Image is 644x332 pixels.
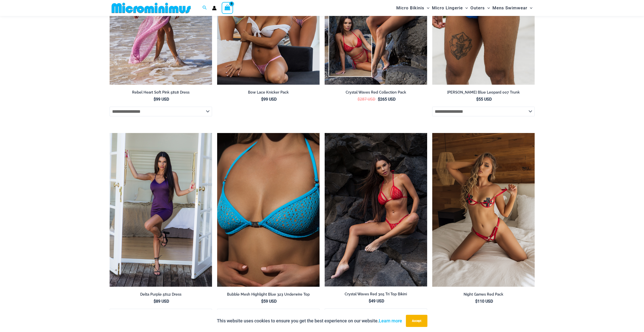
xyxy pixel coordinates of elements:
[378,97,380,102] span: $
[432,90,535,97] a: [PERSON_NAME] Blue Leopard 007 Trunk
[217,133,320,287] img: Bubble Mesh Highlight Blue 323 Underwire Top 01
[491,2,534,14] a: Mens SwimwearMenu ToggleMenu Toggle
[217,292,320,299] a: Bubble Mesh Highlight Blue 323 Underwire Top
[325,292,427,297] h2: Crystal Waves Red 305 Tri Top Bikini
[217,292,320,297] h2: Bubble Mesh Highlight Blue 323 Underwire Top
[110,133,212,287] img: Delta Purple 5612 Dress 01
[395,2,431,14] a: Micro BikinisMenu ToggleMenu Toggle
[432,292,535,299] a: Night Games Red Pack
[202,5,207,11] a: Search icon link
[222,2,233,14] a: View Shopping Cart, empty
[212,6,217,10] a: Account icon link
[424,2,429,14] span: Menu Toggle
[154,299,156,304] span: $
[475,299,477,304] span: $
[154,97,156,102] span: $
[492,2,527,14] span: Mens Swimwear
[469,2,491,14] a: OutersMenu ToggleMenu Toggle
[369,299,371,303] span: $
[154,299,169,304] bdi: 89 USD
[432,133,535,287] img: Night Games Red 1133 Bralette 6133 Thong 04
[325,90,427,95] h2: Crystal Waves Red Collection Pack
[261,97,277,102] bdi: 99 USD
[110,90,212,97] a: Rebel Heart Soft Pink 5818 Dress
[432,133,535,287] a: Night Games Red 1133 Bralette 6133 Thong 04Night Games Red 1133 Bralette 6133 Thong 06Night Games...
[396,2,424,14] span: Micro Bikinis
[261,299,277,304] bdi: 59 USD
[325,133,427,286] a: Crystal Waves 305 Tri Top 01Crystal Waves 305 Tri Top 4149 Thong 04Crystal Waves 305 Tri Top 4149...
[217,90,320,95] h2: Bow Lace Knicker Pack
[110,292,212,299] a: Delta Purple 5612 Dress
[476,97,492,102] bdi: 55 USD
[406,315,427,327] button: Accept
[476,97,479,102] span: $
[432,292,535,297] h2: Night Games Red Pack
[432,2,463,14] span: Micro Lingerie
[325,292,427,298] a: Crystal Waves Red 305 Tri Top Bikini
[154,97,169,102] bdi: 99 USD
[325,133,427,286] img: Crystal Waves 305 Tri Top 4149 Thong 04
[485,2,490,14] span: Menu Toggle
[217,90,320,97] a: Bow Lace Knicker Pack
[475,299,493,304] bdi: 110 USD
[432,90,535,95] h2: [PERSON_NAME] Blue Leopard 007 Trunk
[110,90,212,95] h2: Rebel Heart Soft Pink 5818 Dress
[261,97,263,102] span: $
[110,2,193,14] img: MM SHOP LOGO FLAT
[527,2,532,14] span: Menu Toggle
[110,133,212,287] a: Delta Purple 5612 Dress 01Delta Purple 5612 Dress 03Delta Purple 5612 Dress 03
[470,2,485,14] span: Outers
[358,97,376,102] bdi: 287 USD
[394,1,535,15] nav: Site Navigation
[463,2,468,14] span: Menu Toggle
[358,97,360,102] span: $
[110,292,212,297] h2: Delta Purple 5612 Dress
[431,2,469,14] a: Micro LingerieMenu ToggleMenu Toggle
[217,317,402,325] p: This website uses cookies to ensure you get the best experience on our website.
[261,299,263,304] span: $
[325,90,427,97] a: Crystal Waves Red Collection Pack
[379,318,402,323] a: Learn more
[217,133,320,287] a: Bubble Mesh Highlight Blue 323 Underwire Top 01Bubble Mesh Highlight Blue 323 Underwire Top 421 M...
[369,299,384,303] bdi: 49 USD
[378,97,396,102] bdi: 265 USD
